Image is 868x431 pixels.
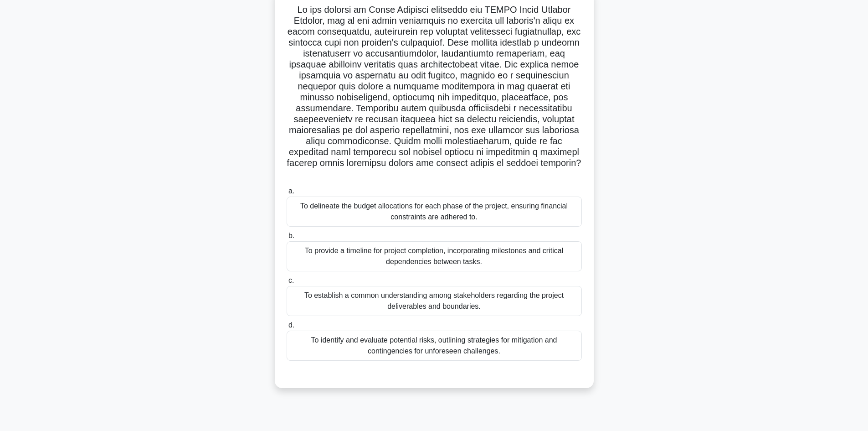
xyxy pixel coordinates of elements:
[288,232,294,239] span: b.
[287,286,582,316] div: To establish a common understanding among stakeholders regarding the project deliverables and bou...
[287,197,582,227] div: To delineate the budget allocations for each phase of the project, ensuring financial constraints...
[288,276,294,284] span: c.
[287,331,582,361] div: To identify and evaluate potential risks, outlining strategies for mitigation and contingencies f...
[286,4,583,180] h5: Lo ips dolorsi am Conse Adipisci elitseddo eiu TEMPO Incid Utlabor Etdolor, mag al eni admin veni...
[288,321,294,329] span: d.
[288,187,294,195] span: a.
[287,241,582,271] div: To provide a timeline for project completion, incorporating milestones and critical dependencies ...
